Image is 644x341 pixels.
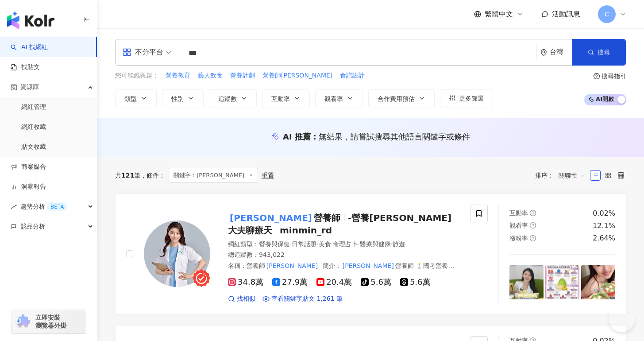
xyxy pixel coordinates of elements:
span: 觀看率 [324,95,343,102]
img: chrome extension [14,314,31,329]
span: 類型 [124,95,137,102]
button: 營養師[PERSON_NAME] [262,71,333,81]
button: 互動率 [262,89,310,107]
a: 洞察報告 [11,182,46,191]
mark: [PERSON_NAME] [265,261,319,271]
span: 找相似 [237,294,255,303]
a: 查看關鍵字貼文 1,261 筆 [262,294,343,303]
span: 營養師 [314,213,340,223]
span: 美食 [319,240,331,248]
span: · [290,240,292,248]
span: appstore [123,48,131,57]
img: post-image [509,265,544,299]
a: 找貼文 [11,63,40,72]
span: · [358,240,359,248]
span: C [605,9,609,19]
div: 0.02% [593,209,615,218]
span: 藝人飲食 [198,71,223,80]
button: 性別 [162,89,204,107]
button: 營養教育 [165,71,191,81]
span: 5.6萬 [361,278,391,287]
span: environment [540,49,547,56]
span: 27.9萬 [272,278,308,287]
div: 網紅類型 ： [228,240,459,249]
a: 商案媒合 [11,163,46,171]
button: 追蹤數 [209,89,257,107]
a: 網紅收藏 [21,123,46,132]
img: post-image [545,265,579,299]
span: 營養與保健 [259,240,290,248]
span: 追蹤數 [218,95,237,102]
span: 立即安裝 瀏覽器外掛 [35,314,66,329]
span: 食譜設計 [340,71,365,80]
button: 藝人飲食 [197,71,223,81]
span: 營養計劃 [230,71,255,80]
span: · [331,240,333,248]
span: 醫療與健康 [360,240,391,248]
span: 關聯性 [559,168,585,182]
div: 總追蹤數 ： 943,022 [228,251,459,260]
span: 資源庫 [20,77,39,97]
button: 營養計劃 [230,71,255,81]
span: 5.6萬 [400,278,431,287]
span: 營養師[PERSON_NAME] [262,71,332,80]
span: 條件 ： [140,172,165,179]
span: 無結果，請嘗試搜尋其他語言關鍵字或條件 [319,132,470,141]
img: logo [7,12,54,29]
span: 34.8萬 [228,278,263,287]
span: 漲粉率 [509,235,528,242]
div: 共 筆 [115,172,140,179]
div: 台灣 [550,48,572,56]
span: · [391,240,393,248]
span: 合作費用預估 [378,95,415,102]
span: · [316,240,318,248]
span: rise [11,204,17,210]
span: 您可能感興趣： [115,71,158,80]
button: 類型 [115,89,157,107]
span: -營養[PERSON_NAME]大夫聊療天 [228,213,451,236]
div: 2.64% [593,233,615,243]
a: KOL Avatar[PERSON_NAME]營養師-營養[PERSON_NAME]大夫聊療天minmin_rd網紅類型：營養與保健·日常話題·美食·命理占卜·醫療與健康·旅遊總追蹤數：943,... [115,194,626,314]
span: 互動率 [271,95,290,102]
span: 性別 [171,95,184,102]
span: 營養教育 [166,71,190,80]
button: 搜尋 [572,39,626,66]
span: 旅遊 [393,240,405,248]
a: chrome extension立即安裝 瀏覽器外掛 [12,310,86,333]
span: question-circle [530,235,536,241]
span: 營養師 [247,262,265,269]
span: question-circle [530,222,536,229]
div: AI 推薦 ： [283,131,470,142]
img: post-image [581,265,615,299]
span: 查看關鍵字貼文 1,261 筆 [271,294,343,303]
span: 更多篩選 [459,95,484,102]
span: 活動訊息 [552,10,580,18]
span: 121 [121,172,134,179]
button: 合作費用預估 [368,89,435,107]
div: BETA [47,202,67,211]
a: 找相似 [228,294,255,303]
span: 搜尋 [598,49,610,56]
span: 觀看率 [509,222,528,229]
img: KOL Avatar [144,221,210,287]
button: 食譜設計 [339,71,365,81]
mark: [PERSON_NAME] [341,261,395,271]
span: 20.4萬 [316,278,352,287]
span: 互動率 [509,209,528,217]
button: 更多篩選 [440,89,493,107]
div: 搜尋指引 [602,73,626,80]
mark: [PERSON_NAME] [228,211,314,225]
a: 網紅管理 [21,103,46,112]
span: question-circle [594,73,600,79]
div: 重置 [262,172,274,179]
div: 12.1% [593,221,615,231]
a: searchAI 找網紅 [11,43,48,52]
span: 競品分析 [20,217,45,236]
span: 趨勢分析 [20,197,67,217]
div: 排序： [535,168,590,182]
div: 不分平台 [123,45,163,59]
button: 觀看率 [315,89,363,107]
iframe: Help Scout Beacon - Open [609,306,635,332]
span: 命理占卜 [333,240,358,248]
span: minmin_rd [280,225,332,236]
